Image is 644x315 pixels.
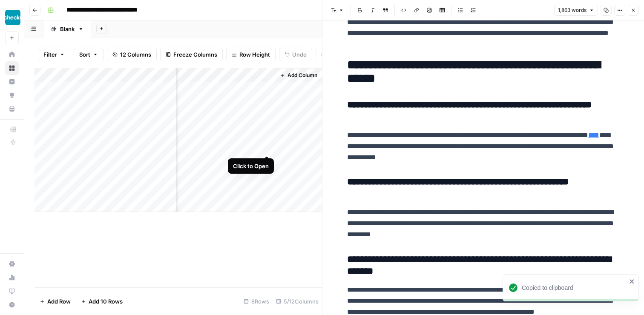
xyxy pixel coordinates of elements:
[522,283,627,292] div: Copied to clipboard
[5,75,19,89] a: Insights
[38,48,70,61] button: Filter
[120,50,151,59] span: 12 Columns
[5,257,19,271] a: Settings
[60,25,75,33] div: Blank
[173,50,217,59] span: Freeze Columns
[160,48,223,61] button: Freeze Columns
[107,48,157,61] button: 12 Columns
[5,89,19,102] a: Opportunities
[5,7,19,28] button: Workspace: Checkr
[74,48,103,61] button: Sort
[47,297,71,306] span: Add Row
[5,298,19,312] button: Help + Support
[5,102,19,116] a: Your Data
[43,50,57,59] span: Filter
[554,5,598,16] button: 1,863 words
[5,271,19,284] a: Usage
[34,295,76,308] button: Add Row
[5,61,19,75] a: Browse
[287,72,317,79] span: Add Column
[273,295,322,308] div: 5/12 Columns
[79,50,90,59] span: Sort
[239,50,270,59] span: Row Height
[76,295,128,308] button: Add 10 Rows
[629,278,635,285] button: close
[292,50,307,59] span: Undo
[89,297,123,306] span: Add 10 Rows
[5,10,20,25] img: Checkr Logo
[43,20,91,37] a: Blank
[5,48,19,61] a: Home
[279,48,312,61] button: Undo
[226,48,276,61] button: Row Height
[233,162,269,170] div: Click to Open
[276,70,321,81] button: Add Column
[558,6,586,14] span: 1,863 words
[5,284,19,298] a: Learning Hub
[240,295,273,308] div: 8 Rows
